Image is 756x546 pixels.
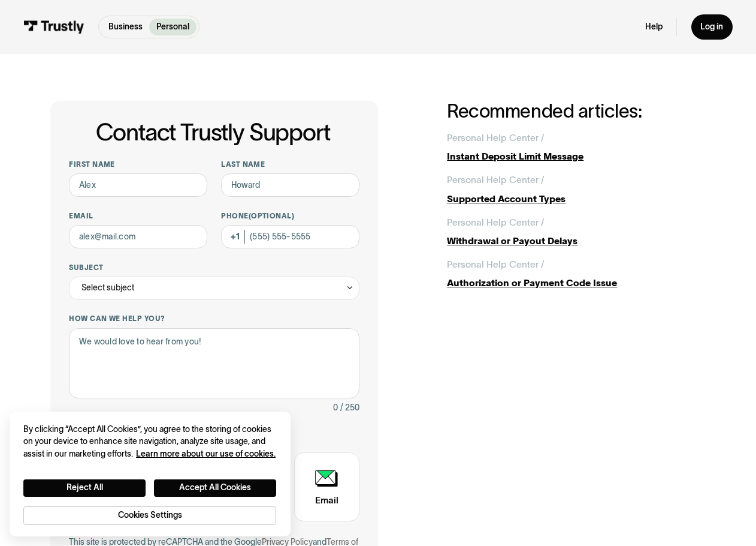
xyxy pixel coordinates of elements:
[249,212,295,220] span: (Optional)
[69,225,207,248] input: alex@mail.com
[447,131,706,164] a: Personal Help Center /Instant Deposit Limit Message
[447,101,706,121] h2: Recommended articles:
[23,424,276,525] div: Privacy
[447,234,706,248] div: Withdrawal or Payout Delays
[691,14,733,39] a: Log in
[221,211,359,221] label: Phone
[69,263,359,272] label: Subject
[447,149,706,163] div: Instant Deposit Limit Message
[447,215,544,229] div: Personal Help Center /
[23,506,276,525] button: Cookies Settings
[447,173,706,206] a: Personal Help Center /Supported Account Types
[23,479,146,497] button: Reject All
[221,225,359,248] input: (555) 555-5555
[221,173,359,197] input: Howard
[69,314,359,323] label: How can we help you?
[333,401,338,415] div: 0
[447,131,544,145] div: Personal Help Center /
[23,424,276,461] div: By clicking “Accept All Cookies”, you agree to the storing of cookies on your device to enhance s...
[447,257,706,290] a: Personal Help Center /Authorization or Payment Code Issue
[221,160,359,169] label: Last name
[447,192,706,206] div: Supported Account Types
[101,19,149,35] a: Business
[447,173,544,187] div: Personal Help Center /
[340,401,359,415] div: / 250
[69,277,359,300] div: Select subject
[23,20,84,33] img: Trustly Logo
[154,479,276,497] button: Accept All Cookies
[700,22,723,32] div: Log in
[108,21,143,34] p: Business
[149,19,196,35] a: Personal
[69,211,207,221] label: Email
[69,160,207,169] label: First name
[69,173,207,197] input: Alex
[645,22,663,32] a: Help
[10,412,291,536] div: Cookie banner
[66,119,359,145] h1: Contact Trustly Support
[136,449,276,458] a: More information about your privacy, opens in a new tab
[447,257,544,271] div: Personal Help Center /
[447,215,706,248] a: Personal Help Center /Withdrawal or Payout Delays
[447,276,706,290] div: Authorization or Payment Code Issue
[156,21,189,34] p: Personal
[81,281,134,295] div: Select subject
